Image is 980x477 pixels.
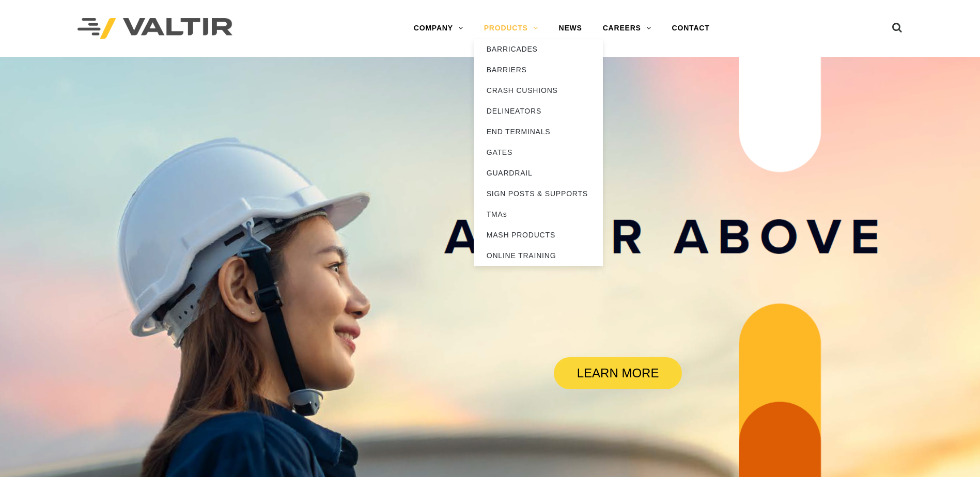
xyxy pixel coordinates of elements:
[77,18,232,39] img: Valtir
[474,163,603,183] a: GUARDRAIL
[474,183,603,204] a: SIGN POSTS & SUPPORTS
[549,18,593,39] a: NEWS
[474,121,603,142] a: END TERMINALS
[593,18,662,39] a: CAREERS
[662,18,720,39] a: CONTACT
[554,357,682,389] a: LEARN MORE
[474,142,603,163] a: GATES
[474,101,603,121] a: DELINEATORS
[474,39,603,59] a: BARRICADES
[474,80,603,101] a: CRASH CUSHIONS
[403,18,474,39] a: COMPANY
[474,18,549,39] a: PRODUCTS
[474,225,603,245] a: MASH PRODUCTS
[474,245,603,266] a: ONLINE TRAINING
[474,204,603,225] a: TMAs
[474,59,603,80] a: BARRIERS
